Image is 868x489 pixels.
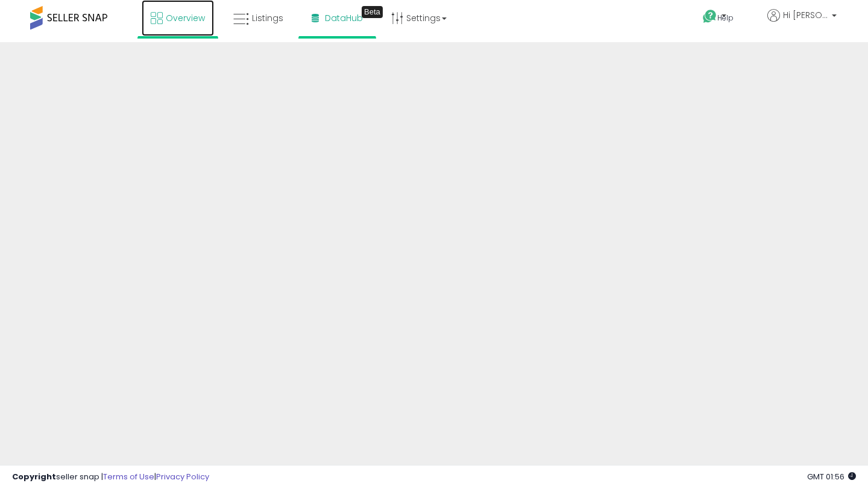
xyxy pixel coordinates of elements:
div: seller snap | | [12,472,209,483]
div: Tooltip anchor [362,6,383,18]
span: Help [717,13,734,23]
span: Hi [PERSON_NAME] [783,9,828,21]
span: 2025-10-8 01:56 GMT [807,471,856,482]
i: Get Help [702,9,717,24]
strong: Copyright [12,471,56,482]
span: Listings [252,12,283,24]
a: Terms of Use [103,471,154,482]
span: Overview [166,12,205,24]
a: Privacy Policy [156,471,209,482]
span: DataHub [325,12,363,24]
a: Hi [PERSON_NAME] [767,9,837,36]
